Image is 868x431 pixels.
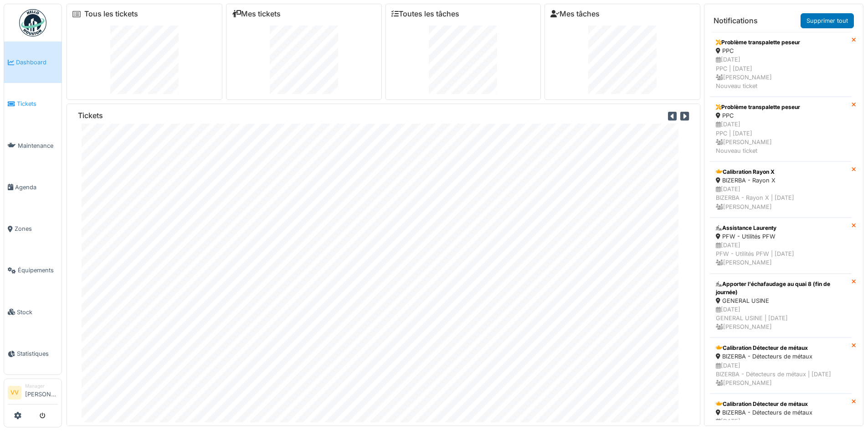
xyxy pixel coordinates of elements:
[4,333,62,374] a: Statistiques
[710,338,852,394] a: Calibration Détecteur de métaux BIZERBA - Détecteurs de métaux [DATE]BIZERBA - Détecteurs de méta...
[4,208,62,249] a: Zones
[4,125,62,166] a: Maintenance
[716,280,846,296] div: Apporter l'échafaudage au quai 8 (fin de journée)
[716,352,846,361] div: BIZERBA - Détecteurs de métaux
[716,111,846,120] div: PPC
[716,176,846,185] div: BIZERBA - Rayon X
[716,103,846,111] div: Problème transpalette peseur
[4,42,62,83] a: Dashboard
[15,224,58,233] span: Zones
[716,361,846,388] div: [DATE] BIZERBA - Détecteurs de métaux | [DATE] [PERSON_NAME]
[232,10,281,18] a: Mes tickets
[716,185,846,211] div: [DATE] BIZERBA - Rayon X | [DATE] [PERSON_NAME]
[391,10,459,18] a: Toutes les tâches
[716,55,846,90] div: [DATE] PPC | [DATE] [PERSON_NAME] Nouveau ticket
[8,386,21,400] li: VV
[25,383,58,402] li: [PERSON_NAME]
[8,383,58,405] a: VV Manager[PERSON_NAME]
[19,9,46,36] img: Badge_color-CXgf-gQk.svg
[710,218,852,274] a: Assistance Laurenty PFW - Utilités PFW [DATE]PFW - Utilités PFW | [DATE] [PERSON_NAME]
[4,83,62,125] a: Tickets
[710,32,852,97] a: Problème transpalette peseur PPC [DATE]PPC | [DATE] [PERSON_NAME]Nouveau ticket
[716,408,846,417] div: BIZERBA - Détecteurs de métaux
[714,16,758,25] h6: Notifications
[18,266,58,275] span: Équipements
[4,249,62,291] a: Équipements
[710,97,852,161] a: Problème transpalette peseur PPC [DATE]PPC | [DATE] [PERSON_NAME]Nouveau ticket
[4,166,62,208] a: Agenda
[716,224,846,232] div: Assistance Laurenty
[716,38,846,47] div: Problème transpalette peseur
[716,400,846,408] div: Calibration Détecteur de métaux
[78,111,103,120] h6: Tickets
[716,305,846,332] div: [DATE] GENERAL USINE | [DATE] [PERSON_NAME]
[17,349,58,358] span: Statistiques
[15,183,58,192] span: Agenda
[17,308,58,317] span: Stock
[25,383,58,389] div: Manager
[550,10,600,18] a: Mes tâches
[716,241,846,267] div: [DATE] PFW - Utilités PFW | [DATE] [PERSON_NAME]
[710,274,852,338] a: Apporter l'échafaudage au quai 8 (fin de journée) GENERAL USINE [DATE]GENERAL USINE | [DATE] [PER...
[716,232,846,241] div: PFW - Utilités PFW
[17,99,58,108] span: Tickets
[716,296,846,305] div: GENERAL USINE
[716,168,846,176] div: Calibration Rayon X
[716,120,846,155] div: [DATE] PPC | [DATE] [PERSON_NAME] Nouveau ticket
[716,47,846,55] div: PPC
[710,161,852,218] a: Calibration Rayon X BIZERBA - Rayon X [DATE]BIZERBA - Rayon X | [DATE] [PERSON_NAME]
[16,58,58,67] span: Dashboard
[84,10,138,18] a: Tous les tickets
[801,13,854,28] a: Supprimer tout
[18,141,58,150] span: Maintenance
[716,344,846,352] div: Calibration Détecteur de métaux
[4,291,62,333] a: Stock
